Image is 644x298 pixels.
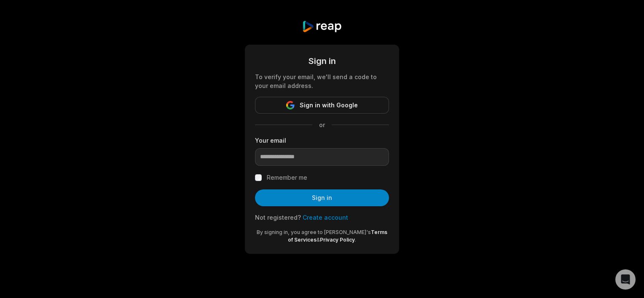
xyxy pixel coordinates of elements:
[255,189,389,206] button: Sign in
[288,229,387,243] a: Terms of Services
[300,100,358,110] span: Sign in with Google
[267,173,307,183] label: Remember me
[312,120,332,129] span: or
[317,237,320,243] span: &
[255,97,389,114] button: Sign in with Google
[257,229,371,235] span: By signing in, you agree to [PERSON_NAME]'s
[255,214,301,221] span: Not registered?
[255,55,389,67] div: Sign in
[355,237,356,243] span: .
[302,20,342,33] img: reap
[303,214,348,221] a: Create account
[320,237,355,243] a: Privacy Policy
[615,269,636,290] div: Open Intercom Messenger
[255,136,389,145] label: Your email
[255,72,389,90] div: To verify your email, we'll send a code to your email address.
